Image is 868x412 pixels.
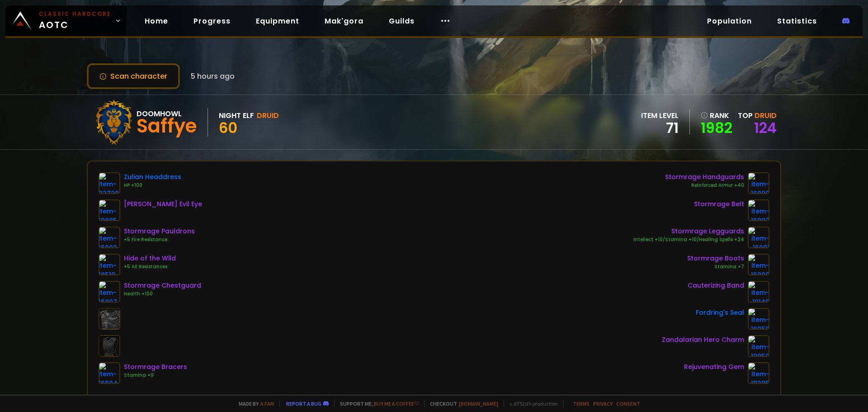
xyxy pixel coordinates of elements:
img: item-16903 [748,199,769,221]
div: Druid [257,110,279,121]
div: rank [701,110,732,121]
div: Stormrage Handguards [665,172,744,182]
img: item-22720 [99,172,120,194]
div: Intellect +10/Stamina +10/Healing Spells +24 [633,236,744,243]
a: [DOMAIN_NAME] [459,400,498,407]
div: Stormrage Bracers [124,362,187,372]
img: item-16901 [748,227,769,248]
a: 124 [754,118,777,138]
a: Statistics [770,12,824,30]
div: item level [641,110,679,121]
div: Stormrage Boots [687,254,744,263]
img: item-16897 [99,281,120,303]
img: item-19140 [748,281,769,303]
a: Equipment [249,12,307,30]
span: 60 [219,118,237,138]
a: Consent [616,400,640,407]
div: Doomhowl [137,108,197,119]
button: Scan character [87,63,180,89]
span: 5 hours ago [191,71,235,82]
div: Top [738,110,777,121]
div: Night Elf [219,110,254,121]
span: Checkout [424,400,498,407]
div: Cauterizing Band [688,281,744,290]
img: item-16058 [748,308,769,330]
a: Guilds [382,12,422,30]
img: item-19885 [99,199,120,221]
div: Health +100 [124,290,201,298]
div: Stormrage Legguards [633,227,744,236]
div: 71 [641,121,679,135]
div: [PERSON_NAME] Evil Eye [124,199,202,209]
a: 1982 [701,121,732,135]
a: a fan [260,400,274,407]
span: Support me, [334,400,419,407]
div: Reinforced Armor +40 [665,182,744,189]
small: Classic Hardcore [39,10,111,18]
a: Classic HardcoreAOTC [5,5,127,36]
div: Stamina +9 [124,372,187,379]
img: item-18510 [99,254,120,275]
div: Stamina +7 [687,263,744,270]
span: v. d752d5 - production [504,400,558,407]
div: Zulian Headdress [124,172,181,182]
div: Stormrage Chestguard [124,281,201,290]
a: Privacy [593,400,613,407]
img: item-19395 [748,362,769,384]
a: Population [700,12,759,30]
span: Made by [233,400,274,407]
a: Progress [186,12,238,30]
div: Stormrage Belt [694,199,744,209]
img: item-16898 [748,254,769,275]
a: Mak'gora [317,12,371,30]
span: AOTC [39,10,111,32]
a: Buy me a coffee [374,400,419,407]
div: +5 All Resistances [124,263,176,270]
img: item-16902 [99,227,120,248]
a: Report a bug [286,400,321,407]
img: item-19950 [748,335,769,357]
img: item-16904 [99,362,120,384]
div: Saffye [137,119,197,133]
div: Zandalarian Hero Charm [662,335,744,345]
img: item-16899 [748,172,769,194]
div: Rejuvenating Gem [684,362,744,372]
a: Terms [573,400,590,407]
div: Stormrage Pauldrons [124,227,195,236]
div: +5 Fire Resistance [124,236,195,243]
a: Home [137,12,175,30]
div: Hide of the Wild [124,254,176,263]
div: Fordring's Seal [696,308,744,317]
div: HP +100 [124,182,181,189]
span: Druid [755,110,777,121]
